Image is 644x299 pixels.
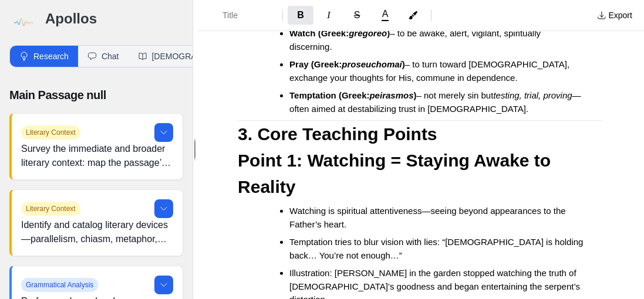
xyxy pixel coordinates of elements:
[289,206,568,229] span: Watching is spiritual attentiveness—seeing beyond appearances to the Father’s heart.
[201,5,278,26] button: Formatting Options
[10,46,78,67] button: Research
[21,142,173,170] p: Survey the immediate and broader literary context: map the passage’s location within the book, no...
[289,28,543,52] span: – to be awake, alert, vigilant, spiritually discerning.
[349,28,387,38] strong: grēgoreō
[129,46,254,67] button: [DEMOGRAPHIC_DATA]
[222,9,264,21] span: Title
[414,90,417,100] strong: )
[297,10,304,20] span: B
[316,6,342,25] button: Format Italics
[289,28,349,38] strong: Watch (Greek:
[417,90,494,100] span: – not merely sin but
[288,6,313,25] button: Format Bold
[372,7,398,23] button: A
[21,278,98,292] span: Grammatical Analysis
[382,9,389,19] span: A
[354,10,360,20] span: S
[21,218,173,246] p: Identify and catalog literary devices—parallelism, chiasm, metaphor, repetition, irony—within the...
[289,90,581,114] span: —often aimed at destabilizing trust in [DEMOGRAPHIC_DATA].
[289,59,572,83] span: – to turn toward [DEMOGRAPHIC_DATA], exchange your thoughts for His, commune in dependence.
[289,59,342,69] strong: Pray (Greek:
[78,46,129,67] button: Chat
[9,86,183,104] p: Main Passage null
[590,6,639,25] button: Export
[370,90,414,100] strong: peirasmos
[21,202,80,216] span: Literary Context
[327,10,330,20] span: I
[402,59,405,69] strong: )
[387,28,390,38] strong: )
[289,90,369,100] strong: Temptation (Greek:
[238,151,555,196] strong: Point 1: Watching = Staying Awake to Reality
[238,124,437,144] strong: 3. Core Teaching Points
[585,240,630,285] iframe: Drift Widget Chat Controller
[493,90,572,100] em: testing, trial, proving
[344,6,370,25] button: Format Strikethrough
[21,125,80,140] span: Literary Context
[45,9,183,28] h3: Apollos
[342,59,402,69] strong: proseuchomai
[289,237,586,260] span: Temptation tries to blur vision with lies: “[DEMOGRAPHIC_DATA] is holding back… You’re not enough…”
[9,9,36,36] img: logo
